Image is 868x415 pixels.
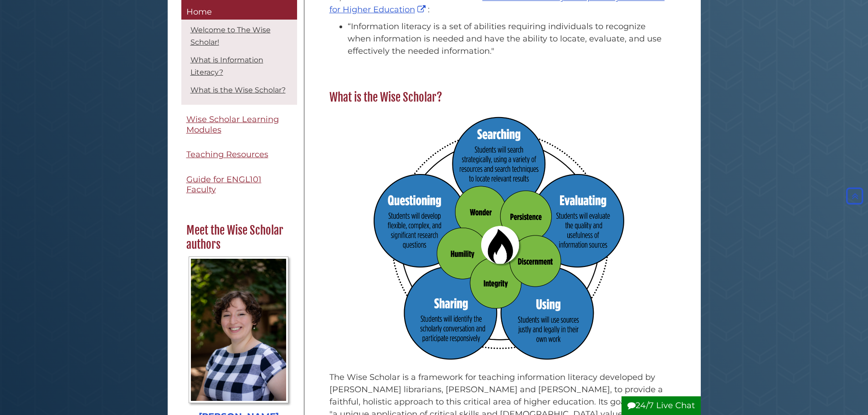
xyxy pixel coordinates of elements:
span: Teaching Resources [186,150,268,160]
a: Back to Top [844,191,866,201]
li: “Information literacy is a set of abilities requiring individuals to recognize when information i... [348,20,669,57]
a: Teaching Resources [181,145,297,165]
span: Wise Scholar Learning Modules [186,115,279,135]
a: Guide for ENGL101 Faculty [181,169,297,200]
span: Home [186,7,212,17]
a: What is Information Literacy? [190,56,263,77]
span: Guide for ENGL101 Faculty [186,174,262,195]
h2: Meet the Wise Scholar authors [182,223,296,252]
button: 24/7 Live Chat [621,396,701,415]
h2: What is the Wise Scholar? [325,90,673,105]
a: Welcome to The Wise Scholar! [190,26,271,47]
a: What is the Wise Scholar? [190,86,286,95]
a: Wise Scholar Learning Modules [181,110,297,140]
img: Profile Photo [189,256,288,404]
